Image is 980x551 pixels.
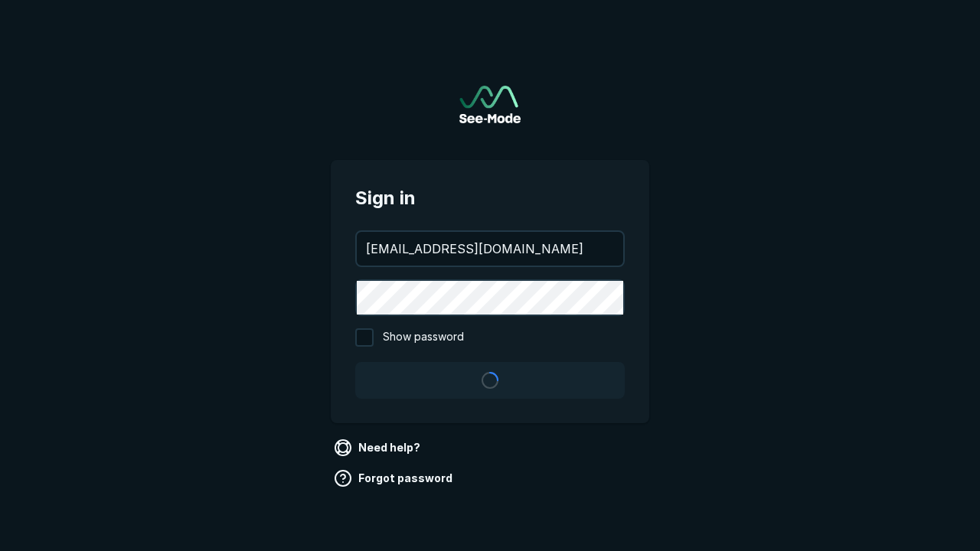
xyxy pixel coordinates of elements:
a: Go to sign in [459,86,521,123]
a: Forgot password [331,466,459,491]
span: Sign in [355,184,625,212]
input: your@email.com [357,232,623,266]
img: See-Mode Logo [459,86,521,123]
span: Show password [383,328,464,347]
a: Need help? [331,435,426,460]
